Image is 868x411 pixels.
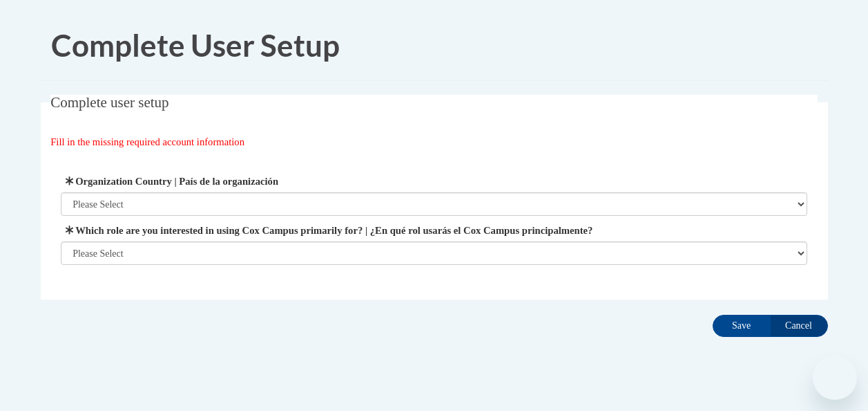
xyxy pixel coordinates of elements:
span: Fill in the missing required account information [50,136,244,147]
span: Complete user setup [50,94,168,111]
label: Which role are you interested in using Cox Campus primarily for? | ¿En qué rol usarás el Cox Camp... [61,223,807,238]
label: Organization Country | País de la organización [61,174,807,189]
iframe: Button to launch messaging window [813,356,857,400]
input: Cancel [770,315,828,337]
span: Complete User Setup [51,27,340,63]
input: Save [713,315,771,337]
